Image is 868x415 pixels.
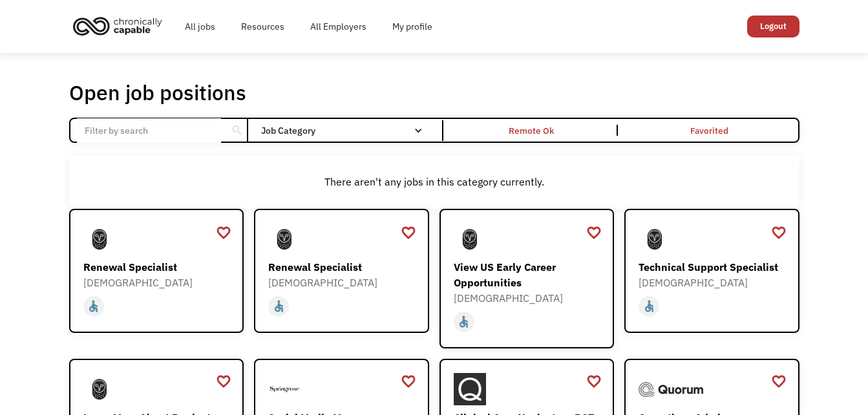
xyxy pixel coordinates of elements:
a: All Employers [297,6,379,47]
a: My profile [379,6,445,47]
input: Filter by search [77,118,221,143]
div: There aren't any jobs in this category currently. [76,174,793,189]
a: home [69,12,172,40]
img: Quartet Health [454,373,486,405]
a: SamsaraTechnical Support Specialist[DEMOGRAPHIC_DATA]accessible [624,209,799,334]
div: accessible [272,297,286,316]
a: favorite_border [586,372,602,391]
img: Chronically Capable logo [69,12,166,40]
div: accessible [642,297,656,316]
img: Samsara [83,223,116,255]
div: accessible [87,297,100,316]
div: Technical Support Specialist [639,259,789,275]
img: Springrose [268,373,301,405]
img: Samsara [454,223,486,255]
div: Remote Ok [509,123,554,138]
a: Favorited [620,119,798,142]
div: Job Category [261,126,435,135]
div: search [231,121,243,140]
h1: Open job positions [69,80,246,105]
a: favorite_border [771,372,787,391]
div: [DEMOGRAPHIC_DATA] [639,275,789,290]
a: favorite_border [216,372,231,391]
div: [DEMOGRAPHIC_DATA] [454,290,604,306]
img: Samsara [639,223,671,255]
img: Samsara [268,223,301,255]
a: favorite_border [586,223,602,242]
a: SamsaraRenewal Specialist[DEMOGRAPHIC_DATA]accessible [254,209,429,334]
div: View US Early Career Opportunities [454,259,604,290]
div: Renewal Specialist [268,259,418,275]
a: Remote Ok [443,119,620,142]
a: favorite_border [401,372,416,391]
div: Renewal Specialist [83,259,233,275]
img: Quorum [639,373,703,405]
div: accessible [457,312,471,332]
form: Email Form [69,118,799,143]
a: SamsaraView US Early Career Opportunities[DEMOGRAPHIC_DATA]accessible [439,209,615,349]
div: [DEMOGRAPHIC_DATA] [83,275,233,290]
div: Job Category [261,120,435,141]
div: [DEMOGRAPHIC_DATA] [268,275,418,290]
a: favorite_border [216,223,231,242]
a: Resources [228,6,297,47]
a: favorite_border [401,223,416,242]
a: favorite_border [771,223,787,242]
img: Samsara [83,373,116,405]
a: Logout [747,16,799,37]
a: SamsaraRenewal Specialist[DEMOGRAPHIC_DATA]accessible [69,209,244,334]
a: All jobs [172,6,228,47]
